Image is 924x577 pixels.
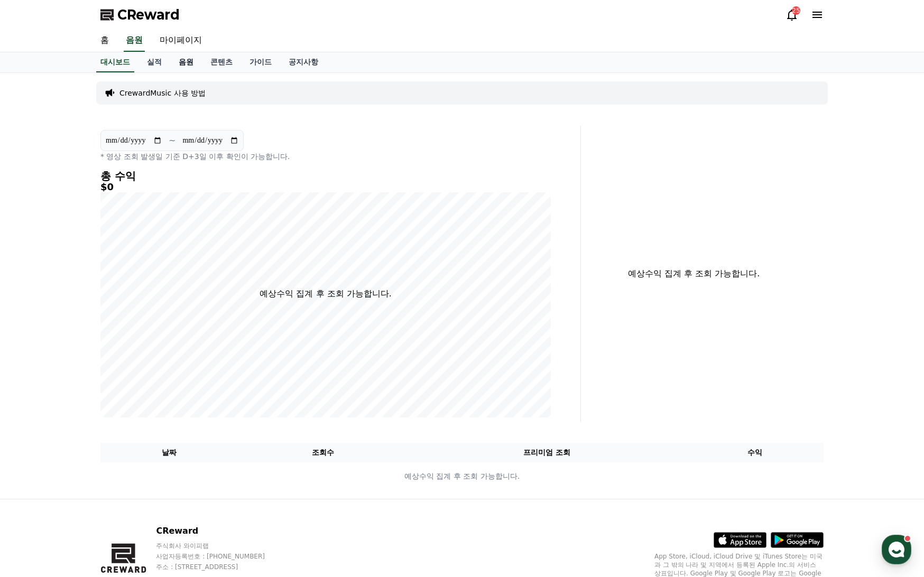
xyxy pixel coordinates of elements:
[100,151,551,162] p: * 영상 조회 발생일 기준 D+3일 이후 확인이 가능합니다.
[260,287,391,300] p: 예상수익 집계 후 조회 가능합니다.
[96,52,134,72] a: 대시보드
[156,552,285,561] p: 사업자등록번호 : [PHONE_NUMBER]
[33,351,40,359] span: 홈
[786,8,798,21] a: 25
[151,30,210,52] a: 마이페이지
[117,6,180,23] span: CReward
[686,443,824,462] th: 수익
[280,52,327,72] a: 공지사항
[70,335,136,361] a: 대화
[92,30,117,52] a: 홈
[238,443,408,462] th: 조회수
[202,52,241,72] a: 콘텐츠
[156,525,285,537] p: CReward
[589,267,798,280] p: 예상수익 집계 후 조회 가능합니다.
[119,88,206,98] a: CrewardMusic 사용 방법
[97,351,109,360] span: 대화
[156,563,285,571] p: 주소 : [STREET_ADDRESS]
[100,170,551,182] h4: 총 수익
[101,471,823,482] p: 예상수익 집계 후 조회 가능합니다.
[241,52,280,72] a: 가이드
[156,542,285,550] p: 주식회사 와이피랩
[136,335,203,361] a: 설정
[169,134,175,147] p: ~
[163,351,176,359] span: 설정
[408,443,686,462] th: 프리미엄 조회
[100,6,180,23] a: CReward
[138,52,170,72] a: 실적
[100,443,238,462] th: 날짜
[124,30,145,52] a: 음원
[792,6,800,15] div: 25
[3,335,70,361] a: 홈
[100,182,551,192] h5: $0
[170,52,202,72] a: 음원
